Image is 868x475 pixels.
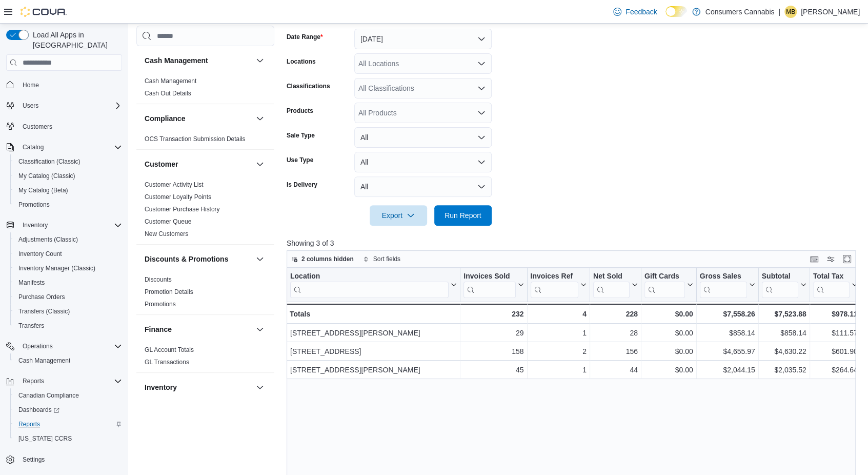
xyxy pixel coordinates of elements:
[18,453,122,466] span: Settings
[10,304,126,319] button: Transfers (Classic)
[14,155,122,168] span: Classification (Classic)
[10,417,126,431] button: Reports
[2,119,126,134] button: Customers
[254,381,266,393] button: Inventory
[14,248,66,260] a: Inventory Count
[359,253,405,265] button: Sort fields
[10,154,126,169] button: Classification (Classic)
[699,272,746,298] div: Gross Sales
[699,345,755,358] div: $4,655.97
[14,233,82,246] a: Adjustments (Classic)
[644,272,685,298] div: Gift Card Sales
[287,131,315,140] label: Sale Type
[593,272,630,298] div: Net Sold
[14,233,122,246] span: Adjustments (Classic)
[786,6,795,18] span: MB
[18,78,122,91] span: Home
[14,184,72,196] a: My Catalog (Beta)
[354,152,492,172] button: All
[14,262,99,274] a: Inventory Manager (Classic)
[145,382,252,392] button: Inventory
[287,82,330,90] label: Classifications
[136,344,274,372] div: Finance
[18,120,122,133] span: Customers
[287,181,317,189] label: Is Delivery
[290,345,457,358] div: [STREET_ADDRESS]
[801,6,860,18] p: [PERSON_NAME]
[463,327,523,339] div: 29
[290,308,457,320] div: Totals
[145,205,220,213] span: Customer Purchase History
[813,345,857,358] div: $601.90
[254,158,266,170] button: Customer
[644,345,693,358] div: $0.00
[23,143,44,151] span: Catalog
[14,320,122,332] span: Transfers
[778,6,780,18] p: |
[530,272,578,298] div: Invoices Ref
[21,7,67,17] img: Cova
[145,77,196,85] a: Cash Management
[18,293,65,301] span: Purchase Orders
[463,345,523,358] div: 158
[705,6,775,18] p: Consumers Cannabis
[29,30,122,50] span: Load All Apps in [GEOGRAPHIC_DATA]
[10,169,126,183] button: My Catalog (Classic)
[445,210,481,221] span: Run Report
[18,420,40,428] span: Reports
[145,358,189,366] span: GL Transactions
[761,364,806,376] div: $2,035.52
[136,179,274,244] div: Customer
[23,81,39,89] span: Home
[145,193,211,201] a: Customer Loyalty Points
[14,276,49,289] a: Manifests
[463,364,523,376] div: 45
[254,54,266,67] button: Cash Management
[2,339,126,353] button: Operations
[593,272,638,298] button: Net Sold
[23,102,38,110] span: Users
[10,290,126,304] button: Purchase Orders
[530,272,586,298] button: Invoices Ref
[287,33,323,41] label: Date Range
[10,319,126,333] button: Transfers
[14,404,64,416] a: Dashboards
[18,201,50,209] span: Promotions
[530,364,586,376] div: 1
[14,184,122,196] span: My Catalog (Beta)
[145,276,172,283] a: Discounts
[625,7,657,17] span: Feedback
[644,272,693,298] button: Gift Cards
[813,272,857,298] button: Total Tax
[18,357,70,365] span: Cash Management
[23,456,45,464] span: Settings
[145,218,191,225] a: Customer Queue
[14,418,44,430] a: Reports
[145,135,246,143] a: OCS Transaction Submission Details
[23,342,53,350] span: Operations
[18,100,122,112] span: Users
[813,327,857,339] div: $111.57
[145,55,252,66] button: Cash Management
[18,391,79,400] span: Canadian Compliance
[10,247,126,261] button: Inventory Count
[290,327,457,339] div: [STREET_ADDRESS][PERSON_NAME]
[761,308,806,320] div: $7,523.88
[14,199,122,211] span: Promotions
[463,272,515,298] div: Invoices Sold
[254,253,266,265] button: Discounts & Promotions
[14,170,122,182] span: My Catalog (Classic)
[145,254,228,264] h3: Discounts & Promotions
[14,404,122,416] span: Dashboards
[18,235,78,244] span: Adjustments (Classic)
[354,127,492,148] button: All
[18,172,75,180] span: My Catalog (Classic)
[2,218,126,232] button: Inventory
[145,113,185,124] h3: Compliance
[530,345,586,358] div: 2
[18,375,122,387] span: Reports
[14,276,122,289] span: Manifests
[18,340,122,352] span: Operations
